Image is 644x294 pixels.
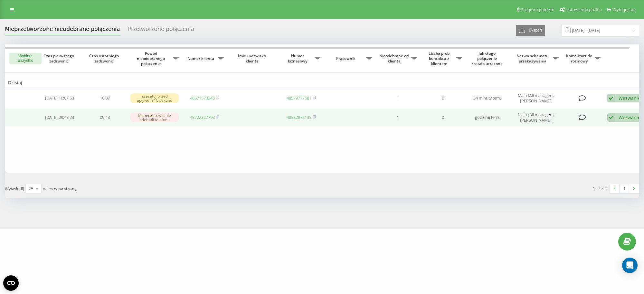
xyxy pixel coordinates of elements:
[282,53,315,63] span: Numer biznesowy
[287,114,311,120] a: 48532873135
[5,186,24,192] span: Wyświetlij
[514,53,553,63] span: Nazwa schematu przekazywania
[510,109,562,127] td: Main (All managers, [PERSON_NAME])
[423,51,456,66] span: Liczba prób kontaktu z klientem
[82,89,127,107] td: 10:07
[378,53,411,63] span: Nieodebrane od klienta
[128,25,194,35] div: Przetworzone połączenia
[565,53,595,63] span: Komentarz do rozmowy
[3,275,19,291] button: Open CMP widget
[516,25,545,36] button: Eksport
[130,93,179,103] div: Zresetuj przed upływem 10 sekund
[43,186,77,192] span: wierszy na stronę
[37,89,82,107] td: [DATE] 10:07:53
[37,109,82,127] td: [DATE] 09:48:23
[593,185,607,192] div: 1 - 2 z 2
[28,185,33,192] div: 25
[190,114,215,120] a: 48722327798
[9,53,42,64] button: Wybierz wszystko
[42,53,77,63] span: Czas pierwszego zadzwonić
[622,258,638,273] div: Open Intercom Messenger
[185,56,218,61] span: Numer klienta
[375,109,420,127] td: 1
[327,56,366,61] span: Pracownik
[5,25,120,35] div: Nieprzetworzone nieodebrane połączenia
[130,113,179,122] div: Menedżerowie nie odebrali telefonu
[130,51,173,66] span: Powód nieodebranego połączenia
[420,109,465,127] td: 0
[619,95,640,101] div: Wezwanie
[465,109,510,127] td: godzinę temu
[510,89,562,107] td: Main (All managers, [PERSON_NAME])
[87,53,122,63] span: Czas ostatniego zadzwonić
[375,89,420,107] td: 1
[82,109,127,127] td: 09:48
[520,7,554,12] span: Program poleceń
[612,7,635,12] span: Wyloguj się
[465,89,510,107] td: 34 minuty temu
[620,184,629,193] a: 1
[287,95,311,101] a: 48579777681
[420,89,465,107] td: 0
[619,114,640,120] div: Wezwanie
[232,53,273,63] span: Imię i nazwisko klienta
[566,7,602,12] span: Ustawienia profilu
[190,95,215,101] a: 48571573248
[470,51,505,66] span: Jak długo połączenie zostało utracone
